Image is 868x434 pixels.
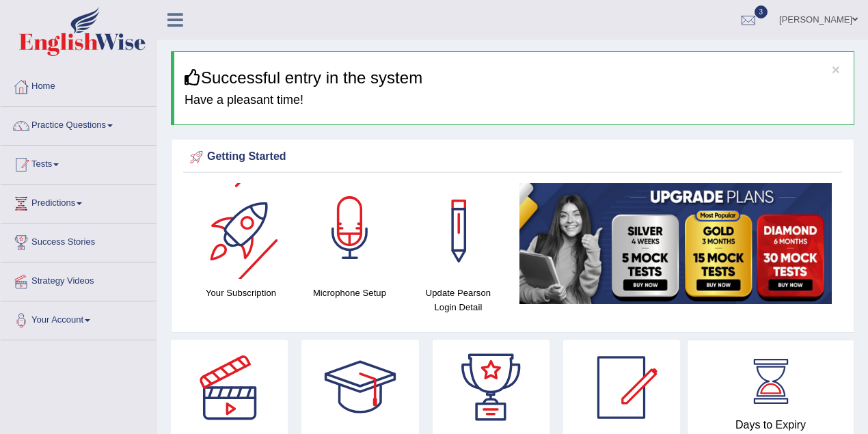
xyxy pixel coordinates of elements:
[1,146,157,180] a: Tests
[1,223,157,258] a: Success Stories
[302,286,397,300] h4: Microphone Setup
[703,419,839,431] h4: Days to Expiry
[1,301,157,336] a: Your Account
[185,69,843,87] h3: Successful entry in the system
[1,107,157,141] a: Practice Questions
[832,62,840,77] button: ×
[755,5,768,18] span: 3
[187,147,839,167] div: Getting Started
[185,94,843,107] h4: Have a pleasant time!
[519,183,832,304] img: small5.jpg
[1,185,157,219] a: Predictions
[1,68,157,102] a: Home
[193,286,288,300] h4: Your Subscription
[1,262,157,297] a: Strategy Videos
[411,286,506,314] h4: Update Pearson Login Detail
